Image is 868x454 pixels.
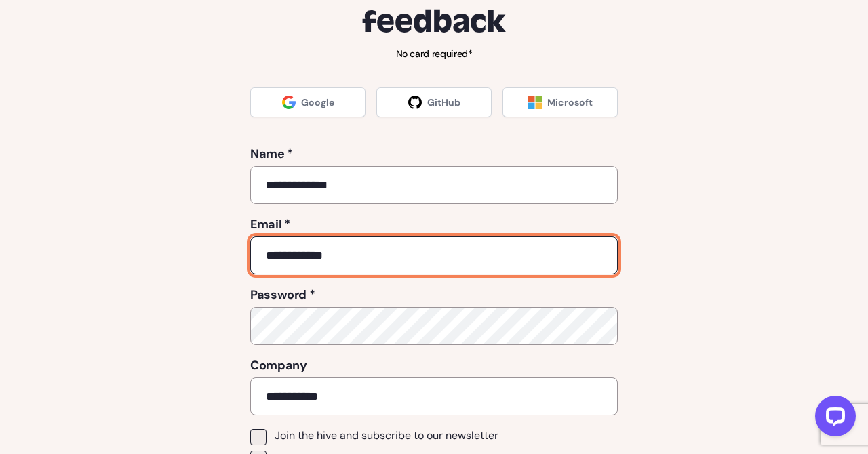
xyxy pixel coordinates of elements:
[250,215,618,234] label: Email *
[301,96,334,109] span: Google
[250,285,618,304] label: Password *
[427,96,460,109] span: GitHub
[250,87,366,117] a: Google
[250,356,618,375] label: Company
[250,144,618,163] label: Name *
[184,47,684,60] p: No card required*
[275,429,498,442] span: Join the hive and subscribe to our newsletter
[547,96,593,109] span: Microsoft
[804,390,861,447] iframe: LiveChat chat widget
[502,87,618,117] a: Microsoft
[376,87,492,117] a: GitHub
